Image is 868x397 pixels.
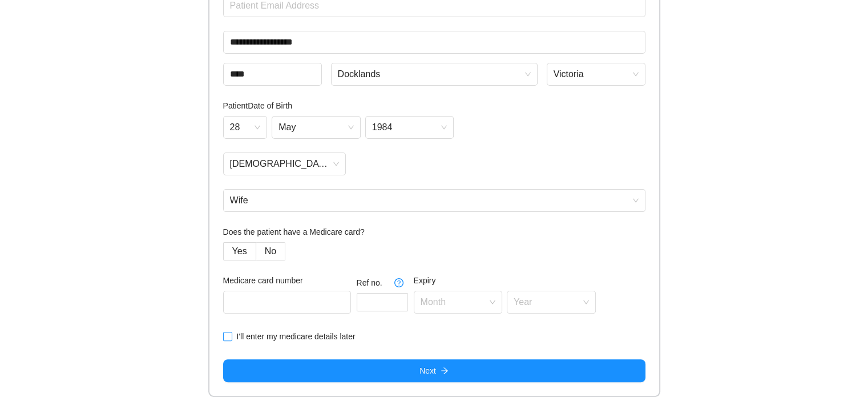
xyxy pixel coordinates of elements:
button: question-circle [390,274,408,292]
h4: Expiry [414,274,596,287]
span: No [265,246,276,256]
h4: Medicare card number [223,274,351,287]
h4: Does the patient have a Medicare card? [223,226,645,238]
span: I'll enter my medicare details later [232,330,360,343]
span: May [278,119,354,136]
span: Victoria [554,66,639,83]
span: Female [230,155,340,173]
span: Yes [232,246,247,256]
h4: Ref no. [357,276,408,289]
h4: Patient Date of Birth [223,99,645,112]
span: Docklands [338,66,531,83]
button: Nextarrow-right [223,359,645,382]
span: 1984 [372,119,447,136]
span: Next [419,364,436,377]
span: 28 [230,119,261,136]
span: question-circle [390,278,407,287]
span: Wife [230,192,639,209]
span: arrow-right [441,367,449,376]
